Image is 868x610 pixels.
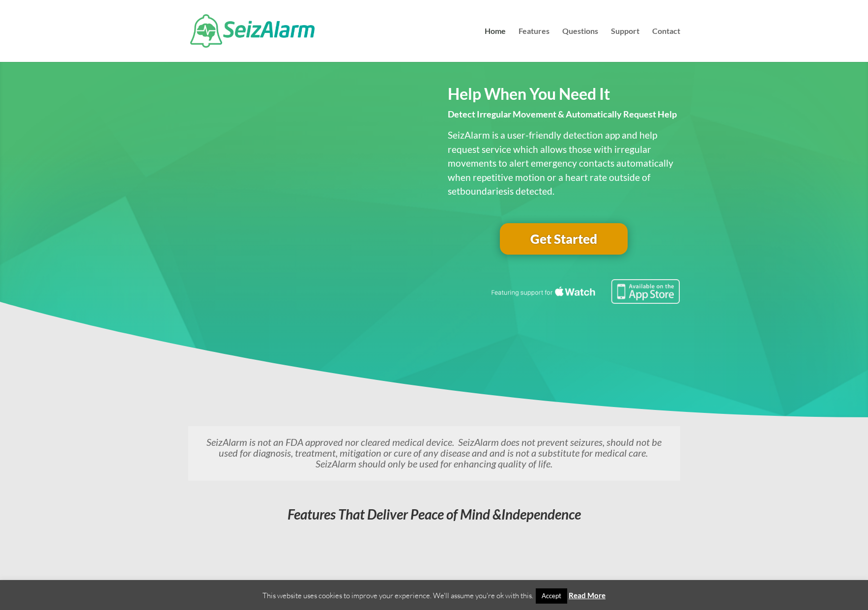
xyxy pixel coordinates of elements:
span: Help When You Need It [448,84,610,103]
span: Independence [501,506,581,523]
a: Featuring seizure detection support for the Apple Watch [490,294,680,306]
a: Home [485,28,506,62]
a: Read More [569,591,606,600]
a: Get Started [500,223,628,255]
span: boundaries [460,185,507,197]
a: Questions [562,28,598,62]
em: Features That Deliver Peace of Mind & [288,506,581,523]
a: Contact [652,28,680,62]
span: This website uses cookies to improve your experience. We'll assume you're ok with this. [262,591,606,600]
img: SeizAlarm [190,14,315,48]
a: Accept [536,588,567,604]
img: Seizure detection available in the Apple App Store. [490,279,680,304]
a: Features [519,28,550,62]
span: Detect Irregular Movement & Automatically Request Help [448,109,677,119]
em: SeizAlarm is not an FDA approved nor cleared medical device. SeizAlarm does not prevent seizures,... [206,436,662,469]
a: Support [611,28,639,62]
p: SeizAlarm is a user-friendly detection app and help request service which allows those with irreg... [448,128,680,199]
